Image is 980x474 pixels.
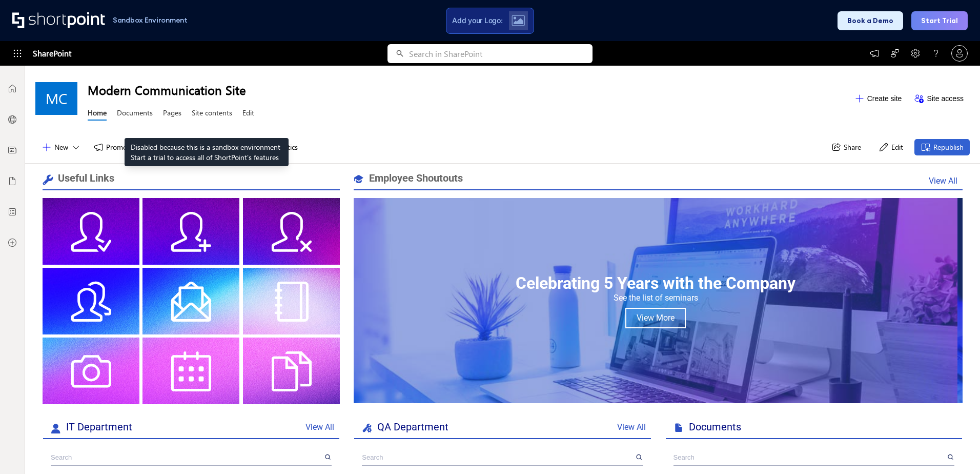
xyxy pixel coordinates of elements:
div: Disabled because this is a sandbox environment Start a trial to access all of ShortPoint's features [125,138,289,166]
div: Celebrating 5 Years with the Company [395,273,916,293]
button: Share [825,139,867,155]
span: SharePoint [33,41,71,66]
div: See the list of seminars [395,293,916,303]
h1: Modern Communication Site [88,82,848,98]
button: Republish [914,139,970,155]
button: Promote [87,139,139,155]
img: Upload logo [512,15,525,26]
a: Site contents [192,108,232,121]
span: Add your Logo: [452,16,502,25]
span: QA Department [362,421,448,433]
button: New [35,139,87,155]
div: Chat-Widget [929,425,980,474]
a: Edit [242,108,254,121]
input: Search [673,449,946,465]
button: Edit [872,139,909,155]
span: IT Department [51,421,132,433]
button: Book a Demo [838,11,903,30]
a: View All [617,422,646,432]
span: Useful Links [43,172,114,184]
a: View All [929,176,957,186]
span: Documents [673,421,741,433]
input: Search [51,449,323,465]
a: View More [625,308,686,328]
a: Pages [163,108,181,121]
a: Documents [117,108,153,121]
iframe: Chat Widget [929,425,980,474]
h1: Sandbox Environment [113,17,188,23]
a: View All [305,422,334,432]
span: Employee Shoutouts [354,172,463,184]
input: Search in SharePoint [409,44,593,63]
button: Start Trial [911,11,968,30]
button: Site access [908,90,970,107]
input: Search [362,449,634,465]
a: Home [88,108,107,121]
button: Create site [848,90,908,107]
span: MC [46,90,67,107]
